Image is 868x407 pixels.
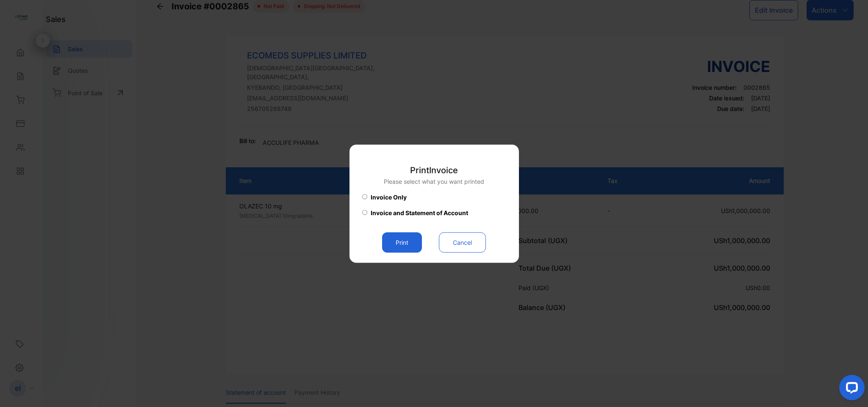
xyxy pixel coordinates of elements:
[382,232,422,252] button: Print
[439,232,486,252] button: Cancel
[384,177,484,186] p: Please select what you want printed
[371,192,407,201] span: Invoice Only
[832,371,868,407] iframe: LiveChat chat widget
[384,163,484,176] p: Print Invoice
[371,208,468,217] span: Invoice and Statement of Account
